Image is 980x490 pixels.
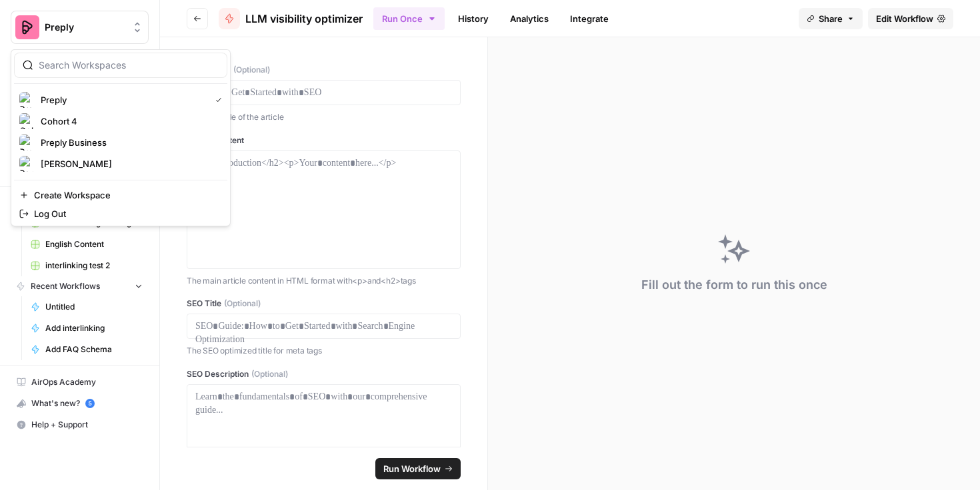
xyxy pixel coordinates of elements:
[45,260,143,272] span: interlinking test 2
[45,238,143,250] span: English Content
[19,92,35,108] img: Preply Logo
[868,8,953,29] a: Edit Workflow
[11,49,231,226] div: Workspace: Preply
[245,11,363,27] span: LLM visibility optimizer
[31,280,100,292] span: Recent Workflows
[15,15,39,39] img: Preply Logo
[14,186,227,204] a: Create Workspace
[11,393,149,414] button: What's new? 5
[383,462,441,475] span: Run Workflow
[88,400,91,407] text: 5
[502,8,557,29] a: Analytics
[25,255,149,276] a: interlinking test 2
[85,399,95,408] a: 5
[799,8,863,29] button: Share
[45,344,143,356] span: Add FAQ Schema
[45,322,143,334] span: Add interlinking
[14,204,227,223] a: Log Out
[41,115,217,128] span: Cohort 4
[11,393,148,413] div: What's new?
[187,111,461,124] p: The main title of the article
[876,12,933,25] span: Edit Workflow
[41,136,217,149] span: Preply Business
[19,156,35,172] img: Renata Logo
[11,276,149,296] button: Recent Workflows
[34,188,217,202] span: Create Workspace
[25,234,149,255] a: English Content
[25,318,149,339] a: Add interlinking
[11,371,149,393] a: AirOps Academy
[41,93,205,107] span: Preply
[641,276,827,294] div: Fill out the form to run this once
[25,296,149,318] a: Untitled
[41,157,217,170] span: [PERSON_NAME]
[39,59,219,72] input: Search Workspaces
[19,134,35,150] img: Preply Business Logo
[819,12,843,25] span: Share
[187,64,461,76] label: Article Title
[11,11,149,44] button: Workspace: Preply
[31,419,143,431] span: Help + Support
[187,134,461,146] label: Article Content
[187,368,461,380] label: SEO Description
[233,64,270,76] span: (Optional)
[373,7,445,30] button: Run Once
[11,414,149,435] button: Help + Support
[25,339,149,360] a: Add FAQ Schema
[251,368,288,380] span: (Optional)
[31,376,143,388] span: AirOps Academy
[187,274,461,288] p: The main article content in HTML format with <p> and <h2> tags
[45,21,125,34] span: Preply
[375,458,461,479] button: Run Workflow
[45,301,143,313] span: Untitled
[34,207,217,220] span: Log Out
[450,8,497,29] a: History
[187,298,461,310] label: SEO Title
[219,8,363,29] a: LLM visibility optimizer
[562,8,617,29] a: Integrate
[19,113,35,129] img: Cohort 4 Logo
[224,298,261,310] span: (Optional)
[187,344,461,358] p: The SEO optimized title for meta tags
